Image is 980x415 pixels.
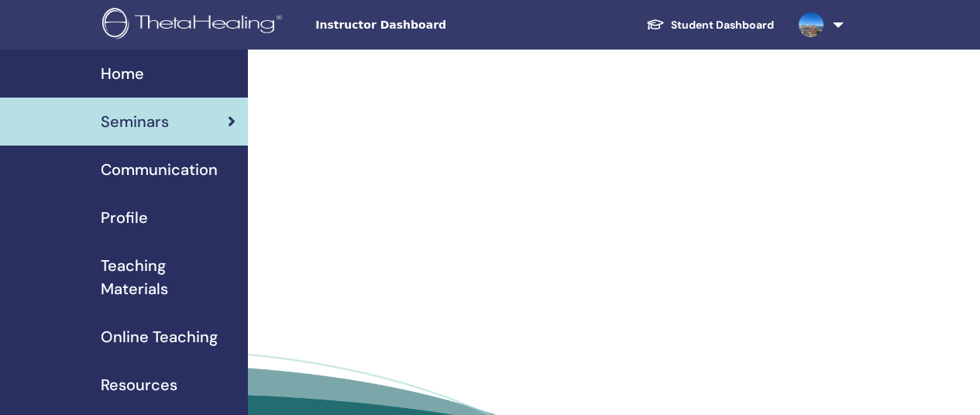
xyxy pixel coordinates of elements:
[634,11,786,39] a: Student Dashboard
[101,254,236,300] span: Teaching Materials
[101,110,169,133] span: Seminars
[101,325,218,348] span: Online Teaching
[101,62,144,85] span: Home
[101,158,218,181] span: Communication
[646,18,665,31] img: graduation-cap-white.svg
[101,373,177,396] span: Resources
[102,8,287,43] img: logo.png
[315,17,548,33] span: Instructor Dashboard
[799,12,824,37] img: default.jpg
[101,206,148,229] span: Profile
